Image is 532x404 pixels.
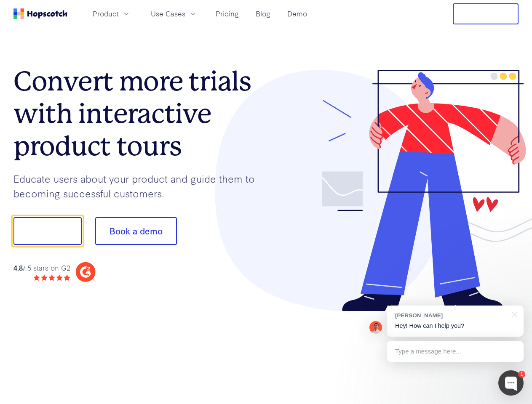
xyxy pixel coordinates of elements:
h1: Convert more trials with interactive product tours [13,65,266,162]
strong: 4.8 [13,263,23,272]
div: / 5 stars on G2 [13,263,70,273]
p: Hey! How can I help you? [395,322,515,330]
a: Blog [252,7,274,21]
div: Type a message here... [387,341,524,362]
button: Free Trial [453,3,519,24]
img: Mark Spera [369,321,382,334]
a: Home [13,8,67,19]
button: Product [88,7,136,21]
a: Demo [284,7,310,21]
button: Show me! [13,217,82,245]
a: Pricing [212,7,242,21]
p: Educate users about your product and guide them to becoming successful customers. [13,171,266,200]
span: Product [93,8,119,19]
button: Book a demo [95,217,177,245]
div: [PERSON_NAME] [395,311,507,319]
span: Use Cases [151,8,185,19]
div: 1 [518,371,525,378]
button: Use Cases [146,7,202,21]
